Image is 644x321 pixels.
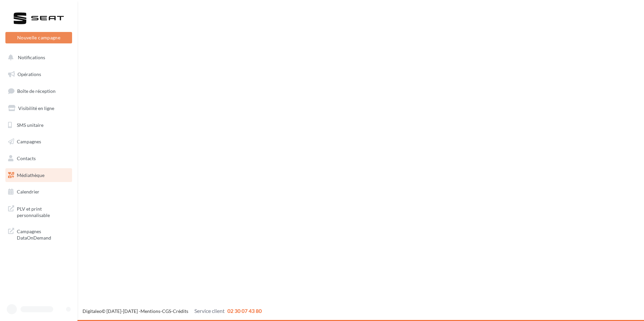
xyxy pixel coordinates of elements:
span: © [DATE]-[DATE] - - - [83,308,262,314]
a: PLV et print personnalisable [4,202,73,221]
span: Campagnes DataOnDemand [17,227,69,241]
span: Visibilité en ligne [18,105,54,111]
span: Campagnes [17,139,41,144]
a: Médiathèque [4,168,73,182]
span: Opérations [18,71,41,77]
button: Nouvelle campagne [5,32,72,43]
a: Boîte de réception [4,84,73,98]
span: PLV et print personnalisable [17,204,69,219]
span: Notifications [18,55,45,60]
span: Service client [194,308,225,314]
a: Crédits [173,308,188,314]
a: CGS [162,308,171,314]
a: Calendrier [4,185,73,199]
a: Campagnes [4,135,73,149]
span: 02 30 07 43 80 [227,308,262,314]
a: Contacts [4,151,73,166]
span: Boîte de réception [17,88,56,94]
a: SMS unitaire [4,118,73,132]
a: Campagnes DataOnDemand [4,224,73,244]
span: SMS unitaire [17,122,43,128]
a: Mentions [140,308,160,314]
a: Digitaleo [83,308,102,314]
span: Calendrier [17,189,39,194]
span: Médiathèque [17,172,44,178]
a: Opérations [4,67,73,81]
span: Contacts [17,155,36,161]
button: Notifications [4,50,71,65]
a: Visibilité en ligne [4,101,73,115]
